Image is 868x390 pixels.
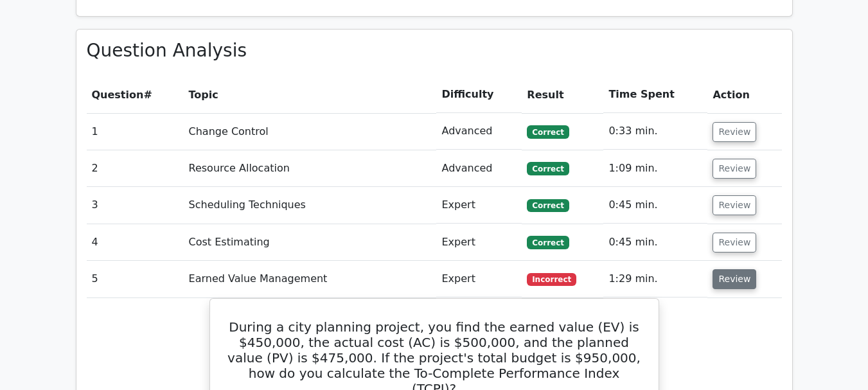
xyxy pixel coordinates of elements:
span: Correct [527,125,569,138]
span: Correct [527,236,569,249]
td: 1 [87,113,184,150]
td: 5 [87,261,184,297]
td: 1:29 min. [603,261,707,297]
td: Advanced [436,150,522,187]
th: # [87,76,184,113]
td: 0:45 min. [603,224,707,261]
td: Scheduling Techniques [184,187,437,224]
th: Time Spent [603,76,707,113]
td: Expert [436,261,522,297]
th: Result [522,76,603,113]
th: Action [707,76,781,113]
td: 3 [87,187,184,224]
td: Resource Allocation [184,150,437,187]
button: Review [713,195,756,215]
button: Review [713,122,756,142]
span: Correct [527,162,569,175]
td: 2 [87,150,184,187]
button: Review [713,159,756,179]
th: Difficulty [436,76,522,113]
td: 4 [87,224,184,261]
button: Review [713,269,756,289]
td: 0:45 min. [603,187,707,224]
td: Advanced [436,113,522,150]
button: Review [713,233,756,253]
td: Change Control [184,113,437,150]
td: 0:33 min. [603,113,707,150]
td: Expert [436,224,522,261]
td: Earned Value Management [184,261,437,297]
td: 1:09 min. [603,150,707,187]
td: Cost Estimating [184,224,437,261]
h3: Question Analysis [87,40,782,62]
span: Incorrect [527,273,576,286]
span: Correct [527,199,569,212]
td: Expert [436,187,522,224]
th: Topic [184,76,437,113]
span: Question [92,89,144,101]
